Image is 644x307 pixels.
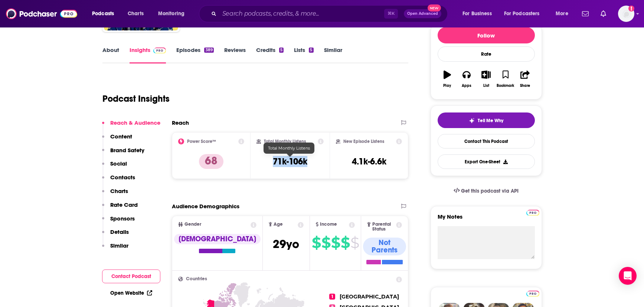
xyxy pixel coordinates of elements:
[102,215,135,229] button: Sponsors
[526,209,539,216] a: Pro website
[110,228,129,235] p: Details
[174,234,261,244] div: [DEMOGRAPHIC_DATA]
[628,6,634,12] svg: Add a profile image
[324,46,342,63] a: Similar
[102,201,138,215] button: Rate Card
[102,119,160,133] button: Reach & Audience
[224,46,246,63] a: Reviews
[294,46,313,63] a: Lists5
[438,154,535,169] button: Export One-Sheet
[476,66,496,92] button: List
[87,8,124,20] button: open menu
[556,9,568,19] span: More
[268,146,310,151] span: Total Monthly Listens
[515,66,535,92] button: Share
[102,147,144,160] button: Brand Safety
[469,118,475,124] img: tell me why sparkle
[619,267,637,285] div: Open Intercom Messenger
[110,290,152,296] a: Open Website
[172,203,239,210] h2: Audience Demographics
[497,84,514,88] div: Bookmark
[438,112,535,128] button: tell me why sparkleTell Me Why
[520,84,530,88] div: Share
[6,7,77,21] img: Podchaser - Follow, Share and Rate Podcasts
[329,294,335,300] span: 1
[428,4,441,12] span: New
[102,228,129,242] button: Details
[102,93,170,104] h1: Podcast Insights
[483,84,489,88] div: List
[504,9,540,19] span: For Podcasters
[448,182,525,200] a: Get this podcast via API
[206,5,455,22] div: Search podcasts, credits, & more...
[457,8,501,20] button: open menu
[320,222,337,227] span: Income
[102,270,160,283] button: Contact Podcast
[438,134,535,148] a: Contact This Podcast
[110,215,135,222] p: Sponsors
[343,139,384,144] h2: New Episode Listens
[102,242,128,256] button: Similar
[130,46,166,63] a: InsightsPodchaser Pro
[478,118,503,124] span: Tell Me Why
[274,222,283,227] span: Age
[352,156,386,167] h3: 4.1k-6.6k
[110,119,160,126] p: Reach & Audience
[186,277,207,281] span: Countries
[438,46,535,62] div: Rate
[526,291,539,297] img: Podchaser Pro
[372,222,395,232] span: Parental Status
[199,154,223,169] p: 68
[618,6,634,22] span: Logged in as TrevorC
[462,84,471,88] div: Apps
[598,7,609,20] a: Show notifications dropdown
[331,237,340,249] span: $
[340,293,399,300] span: [GEOGRAPHIC_DATA]
[457,66,476,92] button: Apps
[309,48,313,53] div: 5
[443,84,451,88] div: Play
[110,174,135,181] p: Contacts
[618,6,634,22] img: User Profile
[404,9,441,18] button: Open AdvancedNew
[153,8,194,20] button: open menu
[110,147,144,154] p: Brand Safety
[341,237,350,249] span: $
[496,66,515,92] button: Bookmark
[256,46,284,63] a: Credits5
[184,222,201,227] span: Gender
[110,133,132,140] p: Content
[204,48,213,53] div: 389
[526,290,539,297] a: Pro website
[384,9,398,19] span: ⌘ K
[550,8,578,20] button: open menu
[128,9,144,19] span: Charts
[363,238,406,255] div: Not Parents
[264,139,306,144] h2: Total Monthly Listens
[438,27,535,43] button: Follow
[92,9,114,19] span: Podcasts
[187,139,216,144] h2: Power Score™
[407,12,438,16] span: Open Advanced
[438,213,535,226] label: My Notes
[123,8,148,20] a: Charts
[273,237,299,251] span: 29 yo
[102,187,128,201] button: Charts
[279,48,284,53] div: 5
[176,46,213,63] a: Episodes389
[172,119,189,126] h2: Reach
[618,6,634,22] button: Show profile menu
[350,237,359,249] span: $
[110,160,127,167] p: Social
[110,242,128,249] p: Similar
[102,46,119,63] a: About
[579,7,592,20] a: Show notifications dropdown
[462,9,492,19] span: For Business
[110,187,128,195] p: Charts
[110,201,138,208] p: Rate Card
[158,9,184,19] span: Monitoring
[273,156,307,167] h3: 71k-106k
[438,66,457,92] button: Play
[102,133,132,147] button: Content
